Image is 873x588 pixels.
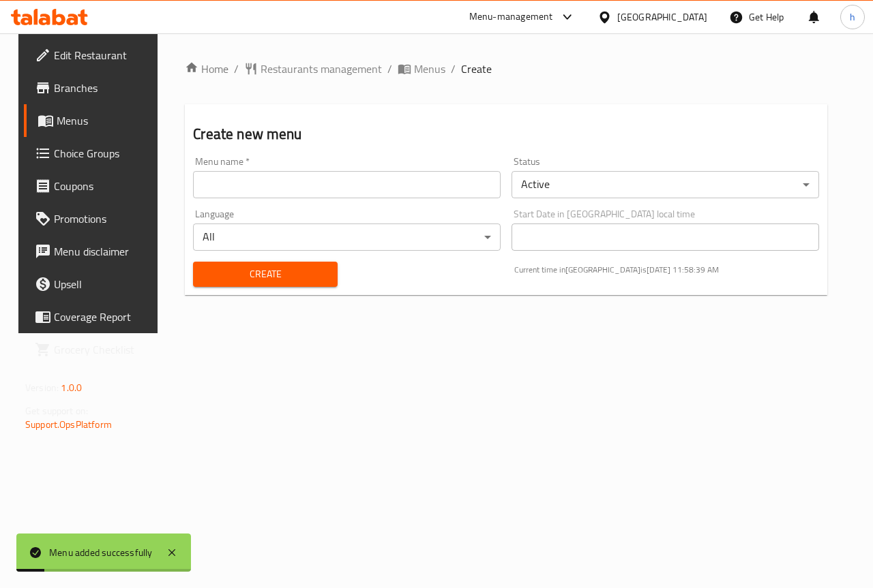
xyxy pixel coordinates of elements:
span: Menus [414,61,445,77]
span: Create [204,266,326,283]
a: Support.OpsPlatform [25,416,112,433]
span: Promotions [54,211,153,227]
span: Choice Groups [54,145,153,161]
span: Create [461,61,492,77]
span: Version: [25,379,59,397]
a: Edit Restaurant [24,39,164,72]
a: Coupons [24,170,164,202]
li: / [387,61,392,77]
span: Upsell [54,276,153,292]
li: / [451,61,456,77]
span: Menu disclaimer [54,243,153,260]
span: 1.0.0 [61,379,82,397]
a: Menus [398,61,445,77]
a: Home [185,61,228,77]
span: Restaurants management [261,61,382,77]
li: / [234,61,239,77]
a: Upsell [24,268,164,300]
a: Restaurants management [244,61,382,77]
span: Edit Restaurant [54,47,153,63]
span: Branches [54,80,153,96]
a: Choice Groups [24,137,164,170]
p: Current time in [GEOGRAPHIC_DATA] is [DATE] 11:58:39 AM [514,264,819,276]
div: [GEOGRAPHIC_DATA] [617,10,707,25]
a: Menus [24,104,164,137]
span: Coverage Report [54,309,153,325]
span: h [850,10,855,25]
span: Get support on: [25,402,88,420]
a: Promotions [24,202,164,235]
div: All [193,223,501,251]
nav: breadcrumb [185,61,827,77]
span: Grocery Checklist [54,341,153,358]
input: Please enter Menu name [193,171,501,198]
a: Grocery Checklist [24,333,164,366]
button: Create [193,262,337,287]
div: Active [512,171,819,198]
span: Menus [57,112,153,129]
a: Menu disclaimer [24,235,164,268]
a: Branches [24,72,164,104]
div: Menu added successfully [49,545,153,560]
span: Coupons [54,178,153,194]
h2: Create new menu [193,124,819,144]
a: Coverage Report [24,300,164,333]
div: Menu-management [469,9,553,25]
